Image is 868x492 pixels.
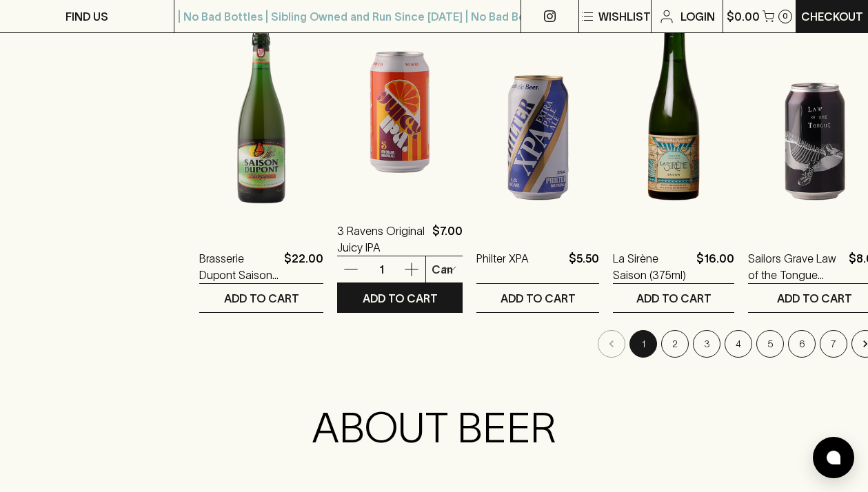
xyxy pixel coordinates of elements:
[661,330,689,358] button: Go to page 2
[337,284,463,312] button: ADD TO CART
[696,250,734,283] p: $16.00
[820,330,847,358] button: Go to page 7
[783,12,788,20] p: 0
[613,284,734,312] button: ADD TO CART
[725,330,752,358] button: Go to page 4
[801,8,863,25] p: Checkout
[629,330,657,358] button: page 1
[199,250,279,283] a: Brasserie Dupont Saison Biologique
[777,290,852,307] p: ADD TO CART
[337,223,427,256] a: 3 Ravens Original Juicy IPA
[727,8,760,25] p: $0.00
[476,250,529,283] a: Philter XPA
[284,250,323,283] p: $22.00
[224,290,299,307] p: ADD TO CART
[569,250,599,283] p: $5.50
[756,330,784,358] button: Go to page 5
[199,284,323,312] button: ADD TO CART
[476,284,599,312] button: ADD TO CART
[130,403,738,453] h2: ABOUT BEER
[827,451,840,464] img: bubble-icon
[748,250,843,283] a: Sailors Grave Law of the Tongue Smokey Oyster [PERSON_NAME]
[432,223,463,256] p: $7.00
[426,256,463,283] div: Can
[432,261,453,278] p: Can
[788,330,816,358] button: Go to page 6
[365,262,398,277] p: 1
[613,250,691,283] a: La Sirène Saison (375ml)
[693,330,720,358] button: Go to page 3
[65,8,108,25] p: FIND US
[680,8,715,25] p: Login
[636,290,711,307] p: ADD TO CART
[501,290,576,307] p: ADD TO CART
[598,8,651,25] p: Wishlist
[363,290,438,307] p: ADD TO CART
